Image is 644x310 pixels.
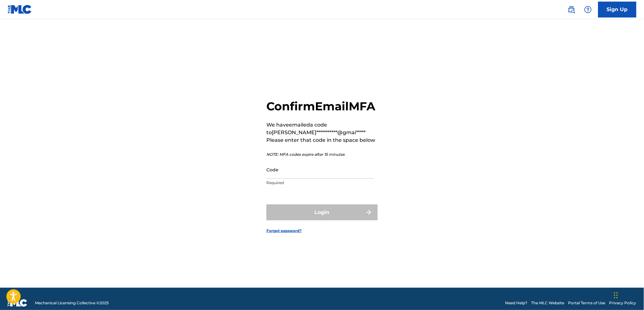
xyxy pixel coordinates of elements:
[266,180,374,186] p: Required
[8,5,32,14] img: MLC Logo
[568,300,606,306] a: Portal Terms of Use
[505,300,528,306] a: Need Help?
[598,2,636,17] a: Sign Up
[584,6,592,13] img: help
[8,299,27,307] img: logo
[614,286,618,305] div: Drag
[531,300,565,306] a: The MLC Website
[266,136,378,144] p: Please enter that code in the space below
[266,228,302,234] a: Forgot password?
[565,3,578,16] a: Public Search
[609,300,636,306] a: Privacy Policy
[582,3,594,16] div: Help
[568,6,575,13] img: search
[266,99,378,114] h2: Confirm Email MFA
[266,152,378,157] p: NOTE: MFA codes expire after 15 minutes
[35,300,109,306] span: Mechanical Licensing Collective © 2025
[612,279,644,310] iframe: Chat Widget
